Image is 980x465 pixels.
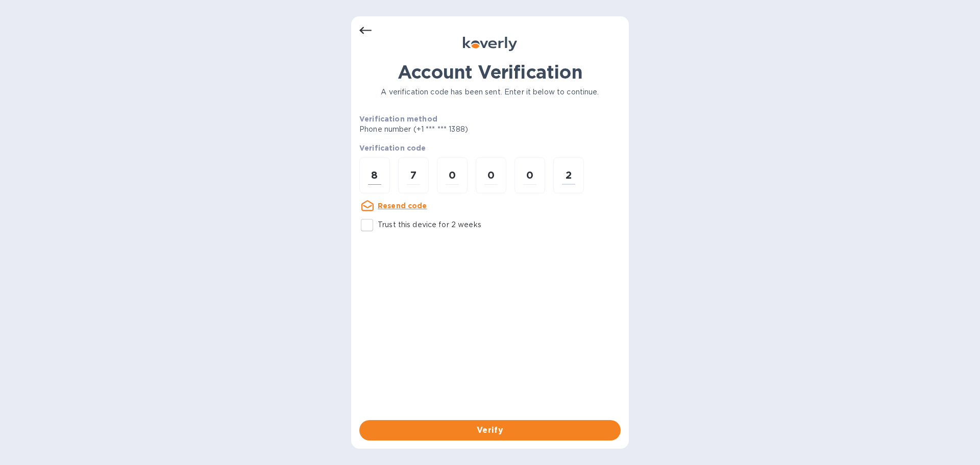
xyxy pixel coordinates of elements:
[378,219,481,230] p: Trust this device for 2 weeks
[359,143,621,153] p: Verification code
[367,424,612,436] span: Verify
[359,420,621,440] button: Verify
[359,87,621,97] p: A verification code has been sent. Enter it below to continue.
[359,61,621,83] h1: Account Verification
[359,124,546,135] p: Phone number (+1 *** *** 1388)
[359,115,437,123] b: Verification method
[378,202,427,210] u: Resend code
